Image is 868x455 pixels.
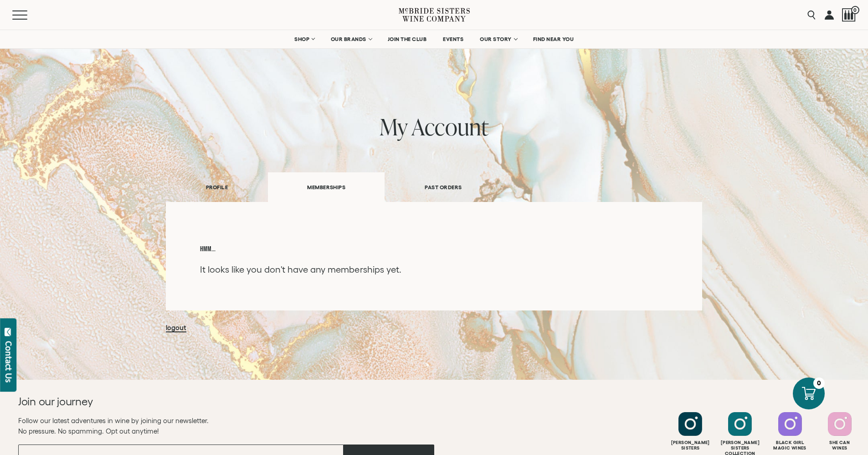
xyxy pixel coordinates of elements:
[388,36,427,42] span: JOIN THE CLUB
[200,263,668,277] p: It looks like you don't have any memberships yet.
[385,171,502,203] a: PAST ORDERS
[288,30,320,48] a: SHOP
[443,36,463,42] span: EVENTS
[294,36,310,42] span: SHOP
[816,440,863,451] div: She Can Wines
[667,412,714,451] a: Follow McBride Sisters on Instagram [PERSON_NAME]Sisters
[331,36,366,42] span: OUR BRANDS
[527,30,580,48] a: FIND NEAR YOU
[766,412,814,451] a: Follow Black Girl Magic Wines on Instagram Black GirlMagic Wines
[18,394,392,409] h2: Join our journey
[166,324,186,332] a: logout
[166,114,703,140] h1: my account
[766,440,814,451] div: Black Girl Magic Wines
[12,10,45,20] button: Mobile Menu Trigger
[851,6,859,14] span: 0
[480,36,512,42] span: OUR STORY
[382,30,433,48] a: JOIN THE CLUB
[437,30,469,48] a: EVENTS
[325,30,377,48] a: OUR BRANDS
[268,172,385,202] a: MEMBERSHIPS
[4,341,13,383] div: Contact Us
[813,377,825,389] div: 0
[18,415,434,436] p: Follow our latest adventures in wine by joining our newsletter. No pressure. No spamming. Opt out...
[816,412,863,451] a: Follow SHE CAN Wines on Instagram She CanWines
[667,440,714,451] div: [PERSON_NAME] Sisters
[200,246,668,253] h4: Hmm...
[166,171,268,203] a: PROFILE
[474,30,523,48] a: OUR STORY
[533,36,574,42] span: FIND NEAR YOU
